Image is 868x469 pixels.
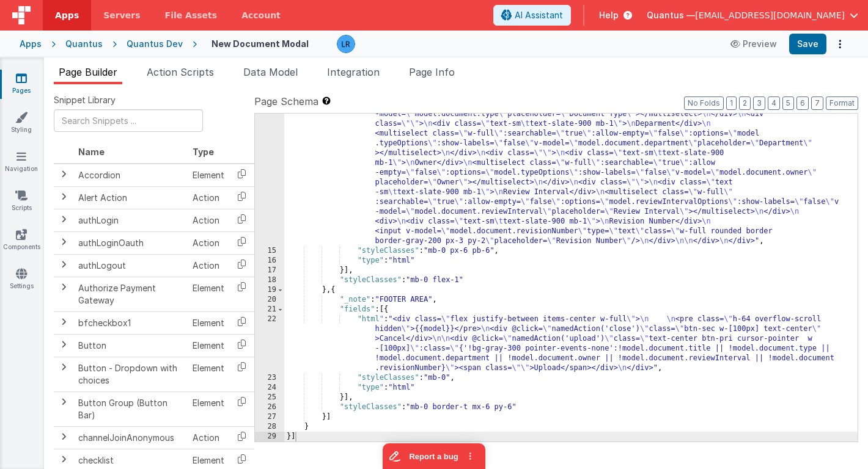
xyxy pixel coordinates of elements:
[188,334,229,357] td: Element
[255,275,284,285] div: 18
[73,334,188,357] td: Button
[796,96,809,110] button: 6
[165,9,218,21] span: File Assets
[255,422,284,432] div: 28
[255,393,284,402] div: 25
[255,383,284,393] div: 24
[255,305,284,314] div: 21
[78,147,105,157] span: Name
[255,432,284,442] div: 29
[73,231,188,254] td: authLoginOauth
[337,35,355,53] img: 0cc89ea87d3ef7af341bf65f2365a7ce
[255,246,284,256] div: 15
[255,256,284,266] div: 16
[826,96,858,110] button: Format
[188,231,229,254] td: Action
[73,164,188,187] td: Accordion
[255,412,284,422] div: 27
[20,38,42,50] div: Apps
[65,38,103,50] div: Quantus
[255,266,284,275] div: 17
[211,39,309,48] h4: New Document Modal
[409,66,455,78] span: Page Info
[188,311,229,334] td: Element
[723,34,784,54] button: Preview
[193,147,214,157] span: Type
[73,209,188,231] td: authLogin
[73,311,188,334] td: bfcheckbox1
[188,186,229,209] td: Action
[147,66,214,78] span: Action Scripts
[255,373,284,383] div: 23
[255,2,284,246] div: 14
[831,35,848,53] button: Options
[73,186,188,209] td: Alert Action
[73,277,188,311] td: Authorize Payment Gateway
[599,9,619,21] span: Help
[753,96,765,110] button: 3
[782,96,794,110] button: 5
[55,9,79,21] span: Apps
[789,34,826,54] button: Save
[73,254,188,277] td: authLogout
[188,164,229,187] td: Element
[695,9,845,21] span: [EMAIL_ADDRESS][DOMAIN_NAME]
[188,426,229,449] td: Action
[188,254,229,277] td: Action
[647,9,695,21] span: Quantus —
[188,209,229,231] td: Action
[188,391,229,426] td: Element
[255,314,284,373] div: 22
[768,96,780,110] button: 4
[54,94,116,106] span: Snippet Library
[243,66,298,78] span: Data Model
[647,9,858,21] button: Quantus — [EMAIL_ADDRESS][DOMAIN_NAME]
[255,285,284,295] div: 19
[255,295,284,305] div: 20
[54,109,203,132] input: Search Snippets ...
[684,96,724,110] button: No Folds
[255,402,284,412] div: 26
[73,357,188,391] td: Button - Dropdown with choices
[188,277,229,311] td: Element
[383,443,485,469] iframe: Marker.io feedback button
[726,96,737,110] button: 1
[73,426,188,449] td: channelJoinAnonymous
[254,94,318,109] span: Page Schema
[515,9,563,21] span: AI Assistant
[739,96,751,110] button: 2
[811,96,823,110] button: 7
[188,357,229,391] td: Element
[73,391,188,426] td: Button Group (Button Bar)
[127,38,183,50] div: Quantus Dev
[103,9,140,21] span: Servers
[493,5,571,26] button: AI Assistant
[327,66,380,78] span: Integration
[59,66,117,78] span: Page Builder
